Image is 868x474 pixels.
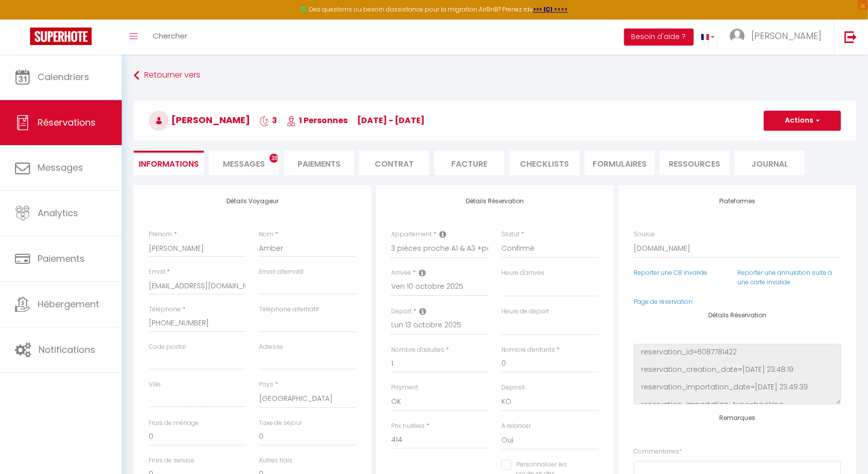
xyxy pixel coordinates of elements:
[764,111,841,131] button: Actions
[359,151,429,175] li: Contrat
[259,456,293,465] label: Autres frais
[501,268,544,278] label: Heure d'arrivée
[259,342,283,352] label: Adresse
[259,115,277,126] span: 3
[735,151,805,175] li: Journal
[149,230,172,239] label: Prénom
[634,447,682,456] label: Commentaires
[38,71,89,83] span: Calendriers
[223,158,265,170] span: Messages
[391,421,425,431] label: Prix nuitées
[145,20,195,55] a: Chercher
[149,305,181,314] label: Téléphone
[259,305,319,314] label: Téléphone alternatif
[259,267,304,277] label: Email alternatif
[391,230,432,239] label: Appartement
[533,5,568,14] a: >>> ICI <<<<
[149,380,161,389] label: Ville
[722,20,834,55] a: ... [PERSON_NAME]
[730,29,745,44] img: ...
[501,230,519,239] label: Statut
[149,267,165,277] label: Email
[284,151,354,175] li: Paiements
[501,383,525,392] label: Deposit
[634,297,693,306] a: Page de réservation
[38,161,83,174] span: Messages
[357,115,425,126] span: [DATE] - [DATE]
[30,28,92,45] img: Super Booking
[391,268,411,278] label: Arrivée
[844,31,857,43] img: logout
[134,151,204,175] li: Informations
[153,31,187,41] span: Chercher
[259,380,273,389] label: Pays
[501,345,555,355] label: Nombre d'enfants
[38,116,96,129] span: Réservations
[38,252,85,265] span: Paiements
[38,207,78,219] span: Analytics
[634,268,707,277] a: Reporter une CB invalide
[501,307,549,316] label: Heure de départ
[391,307,412,316] label: Départ
[149,198,356,205] h4: Détails Voyageur
[391,198,599,205] h4: Détails Réservation
[391,383,418,392] label: Payment
[751,30,821,42] span: [PERSON_NAME]
[38,298,99,310] span: Hébergement
[149,342,186,352] label: Code postal
[259,418,302,428] label: Taxe de séjour
[286,115,348,126] span: 1 Personnes
[149,114,250,126] span: [PERSON_NAME]
[634,414,841,421] h4: Remarques
[149,418,199,428] label: Frais de ménage
[634,198,841,205] h4: Plateformes
[660,151,730,175] li: Ressources
[737,268,832,286] a: Reporter une annulation suite à une carte invalide
[259,230,273,239] label: Nom
[634,230,655,239] label: Source
[434,151,504,175] li: Facture
[585,151,655,175] li: FORMULAIRES
[39,343,95,356] span: Notifications
[134,67,856,85] a: Retourner vers
[501,421,531,431] label: A relancer
[634,312,841,319] h4: Détails Réservation
[149,456,194,465] label: Frais de service
[269,154,278,163] span: 36
[509,151,580,175] li: CHECKLISTS
[391,345,444,355] label: Nombre d'adultes
[624,29,694,46] button: Besoin d'aide ?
